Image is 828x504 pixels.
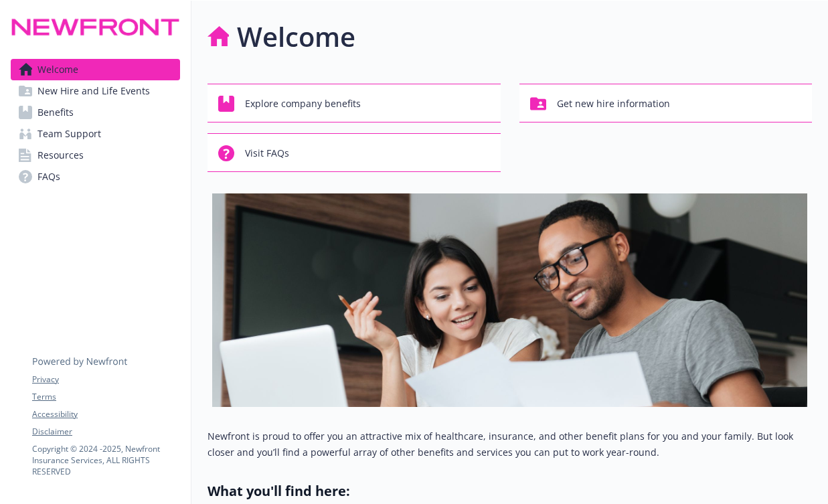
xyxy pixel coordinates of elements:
span: Explore company benefits [245,91,361,116]
span: Welcome [37,59,78,80]
a: Resources [11,145,180,166]
a: Team Support [11,123,180,145]
a: New Hire and Life Events [11,80,180,102]
a: Privacy [32,373,179,386]
button: Explore company benefits [208,84,501,122]
span: New Hire and Life Events [37,80,150,102]
h1: Welcome [237,17,355,57]
a: FAQs [11,166,180,187]
h2: What you'll find here: [208,482,812,501]
span: FAQs [37,166,60,187]
p: Newfront is proud to offer you an attractive mix of healthcare, insurance, and other benefit plan... [208,428,812,460]
p: Copyright © 2024 - 2025 , Newfront Insurance Services, ALL RIGHTS RESERVED [32,443,179,477]
span: Get new hire information [557,91,670,116]
a: Benefits [11,102,180,123]
span: Resources [37,145,84,166]
span: Team Support [37,123,101,145]
a: Terms [32,391,179,403]
span: Benefits [37,102,74,123]
a: Accessibility [32,408,179,420]
a: Welcome [11,59,180,80]
button: Visit FAQs [208,133,501,172]
button: Get new hire information [519,84,813,122]
a: Disclaimer [32,426,179,438]
span: Visit FAQs [245,141,289,166]
img: overview page banner [212,193,807,407]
